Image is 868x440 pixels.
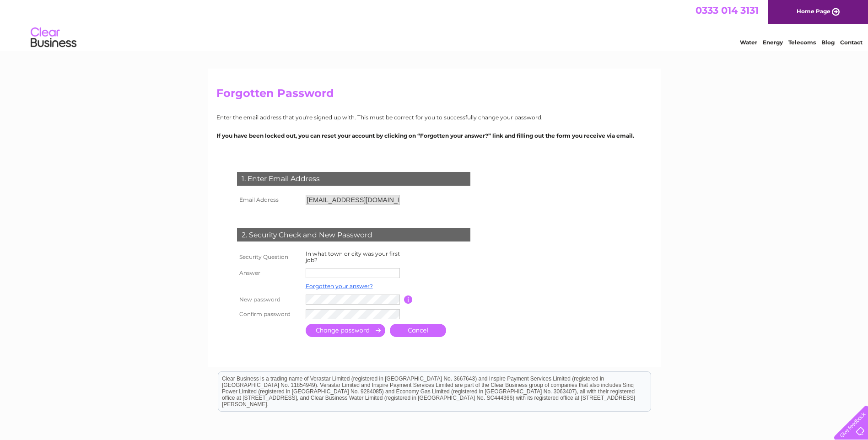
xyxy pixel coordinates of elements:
th: Email Address [235,193,303,207]
a: Contact [840,39,863,46]
div: Clear Business is a trading name of Verastar Limited (registered in [GEOGRAPHIC_DATA] No. 3667643... [218,5,651,44]
a: Water [740,39,757,46]
a: Cancel [390,324,446,337]
input: Submit [306,324,385,337]
p: Enter the email address that you're signed up with. This must be correct for you to successfully ... [216,113,652,122]
th: Answer [235,266,303,280]
div: 1. Enter Email Address [237,172,470,186]
a: Telecoms [788,39,816,46]
th: Confirm password [235,307,303,322]
div: 2. Security Check and New Password [237,228,470,242]
label: In what town or city was your first job? [306,250,400,263]
th: Security Question [235,248,303,266]
a: 0333 014 3131 [695,5,759,16]
h2: Forgotten Password [216,87,652,104]
img: logo.png [30,24,77,52]
a: Forgotten your answer? [306,283,373,290]
p: If you have been locked out, you can reset your account by clicking on “Forgotten your answer?” l... [216,131,652,140]
input: Information [404,295,413,304]
th: New password [235,292,303,307]
a: Blog [821,39,835,46]
a: Energy [763,39,783,46]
